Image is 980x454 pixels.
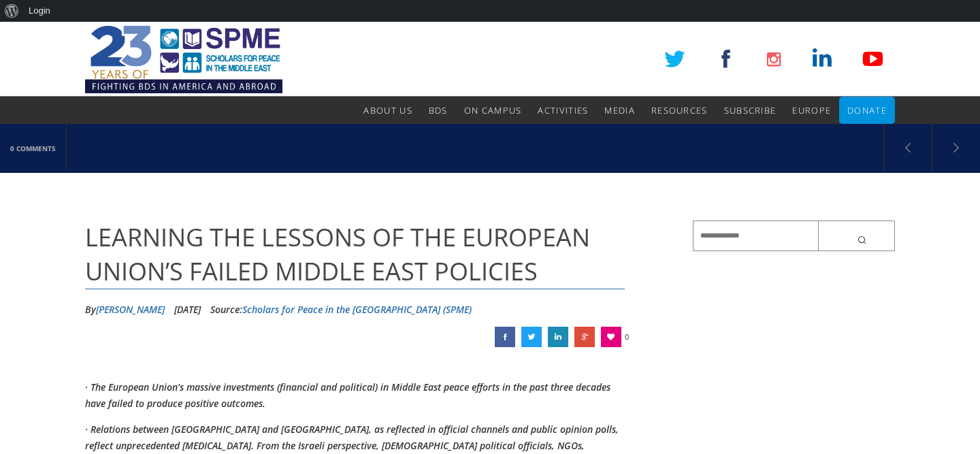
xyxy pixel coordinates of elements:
[604,97,635,124] a: Media
[651,104,708,116] span: Resources
[96,303,165,316] a: [PERSON_NAME]
[574,327,595,347] a: LEARNING THE LESSONS OF THE EUROPEAN UNION’S FAILED MIDDLE EAST POLICIES
[85,380,88,393] span: ·
[724,97,777,124] a: Subscribe
[847,104,887,116] span: Donate
[429,97,448,124] a: BDS
[85,221,590,288] span: LEARNING THE LESSONS OF THE EUROPEAN UNION’S FAILED MIDDLE EAST POLICIES
[625,327,629,347] span: 0
[651,97,708,124] a: Resources
[548,327,568,347] a: LEARNING THE LESSONS OF THE EUROPEAN UNION’S FAILED MIDDLE EAST POLICIES
[174,299,201,320] li: [DATE]
[495,327,515,347] a: LEARNING THE LESSONS OF THE EUROPEAN UNION’S FAILED MIDDLE EAST POLICIES
[85,380,610,410] span: The European Union’s massive investments (financial and political) in Middle East peace efforts i...
[210,299,472,320] div: Source:
[85,22,282,97] img: SPME
[724,104,777,116] span: Subscribe
[429,104,448,116] span: BDS
[538,104,588,116] span: Activities
[85,423,88,436] span: ·
[85,299,165,320] li: By
[792,97,831,124] a: Europe
[464,104,522,116] span: On Campus
[538,97,588,124] a: Activities
[521,327,542,347] a: LEARNING THE LESSONS OF THE EUROPEAN UNION’S FAILED MIDDLE EAST POLICIES
[464,97,522,124] a: On Campus
[363,97,412,124] a: About Us
[363,104,412,116] span: About Us
[792,104,831,116] span: Europe
[847,97,887,124] a: Donate
[604,104,635,116] span: Media
[242,303,472,316] a: Scholars for Peace in the [GEOGRAPHIC_DATA] (SPME)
